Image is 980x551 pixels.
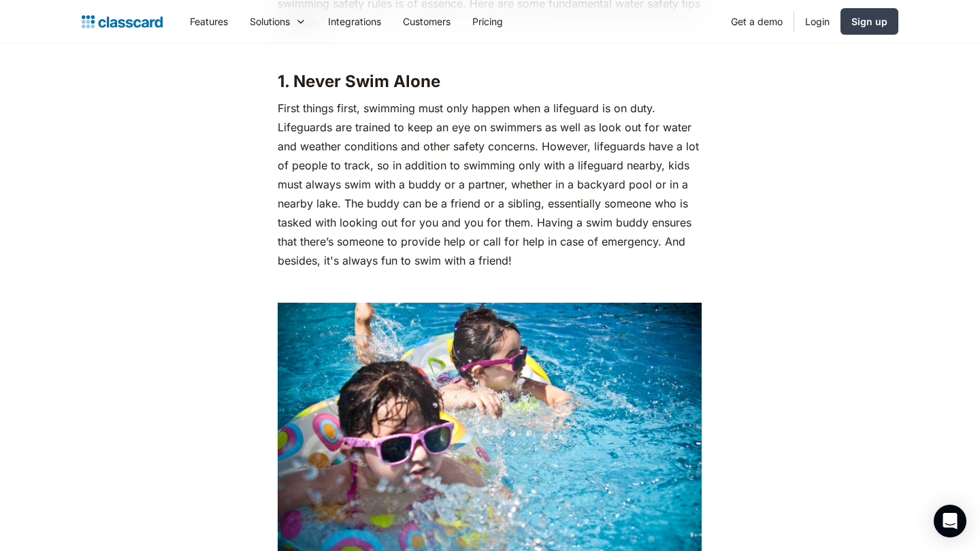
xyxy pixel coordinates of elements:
p: First things first, swimming must only happen when a lifeguard is on duty. Lifeguards are trained... [278,99,702,270]
div: Solutions [239,6,317,37]
div: Open Intercom Messenger [934,505,966,537]
div: Sign up [851,14,887,29]
div: Solutions [250,14,290,29]
a: Pricing [461,6,514,37]
a: Customers [392,6,461,37]
a: Features [179,6,239,37]
p: ‍ [278,277,702,296]
a: Login [794,6,840,37]
p: ‍ [278,39,702,58]
a: home [82,12,163,31]
a: Sign up [840,8,898,35]
a: Get a demo [720,6,794,37]
a: Integrations [317,6,392,37]
strong: 1. Never Swim Alone [278,71,440,91]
